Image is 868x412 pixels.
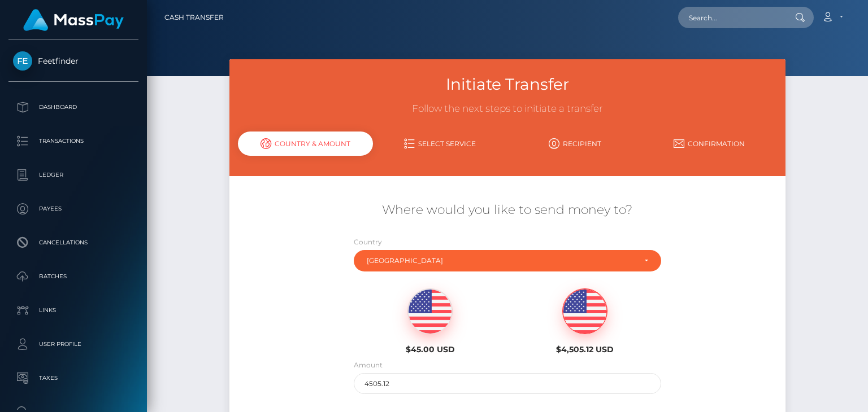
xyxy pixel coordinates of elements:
[8,296,138,325] a: Links
[507,134,642,154] a: Recipient
[164,6,224,29] a: Cash Transfer
[8,161,138,189] a: Ledger
[362,345,499,354] h6: $45.00 USD
[13,51,32,71] img: Feetfinder
[238,201,776,219] h5: Where would you like to send money to?
[642,134,776,154] a: Confirmation
[8,195,138,223] a: Payees
[8,93,138,121] a: Dashboard
[13,166,134,183] p: Ledger
[238,73,776,95] h3: Initiate Transfer
[13,336,134,353] p: User Profile
[354,373,661,394] input: Amount to send in USD (Maximum: 4505.12)
[678,7,784,28] input: Search...
[8,56,138,66] span: Feetfinder
[13,234,134,251] p: Cancellations
[13,200,134,217] p: Payees
[516,345,653,354] h6: $4,505.12 USD
[354,250,661,271] button: France
[13,370,134,387] p: Taxes
[354,360,383,370] label: Amount
[8,127,138,155] a: Transactions
[8,262,138,291] a: Batches
[13,99,134,116] p: Dashboard
[373,134,507,154] a: Select Service
[354,237,382,247] label: Country
[23,9,124,31] img: MassPay Logo
[13,302,134,319] p: Links
[408,289,452,334] img: USD.png
[563,289,607,334] img: USD.png
[8,330,138,358] a: User Profile
[238,132,372,156] div: Country & Amount
[8,229,138,257] a: Cancellations
[367,256,635,265] div: [GEOGRAPHIC_DATA]
[13,133,134,150] p: Transactions
[238,102,776,116] h3: Follow the next steps to initiate a transfer
[8,364,138,392] a: Taxes
[13,268,134,285] p: Batches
